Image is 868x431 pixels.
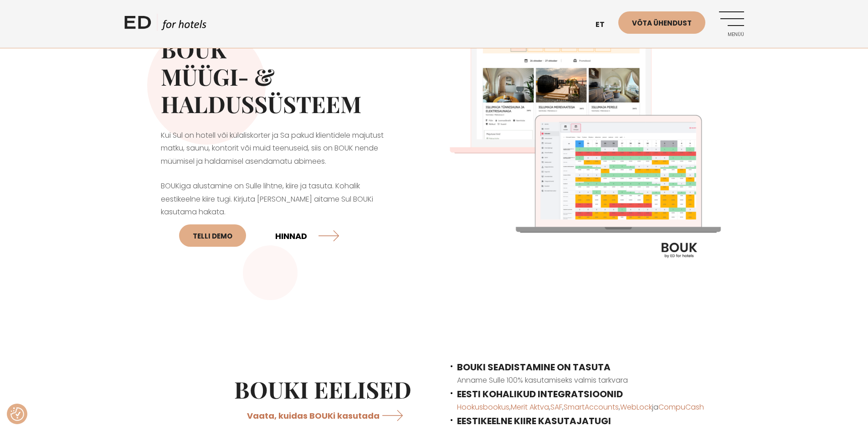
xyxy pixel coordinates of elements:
[179,224,246,247] a: Telli DEMO
[550,402,562,412] a: SAF
[10,407,24,421] button: Nõusolekueelistused
[591,14,618,36] a: et
[618,11,705,34] a: Võta ühendust
[124,14,206,36] a: ED HOTELS
[161,36,398,118] h2: BOUK MÜÜGI- & HALDUSSÜSTEEM
[719,32,744,37] span: Menüü
[620,402,652,412] a: WebLock
[457,402,509,412] a: Hookusbookus
[457,361,611,374] span: BOUKI SEADISTAMINE ON TASUTA
[457,401,721,414] p: , , , , ja
[511,402,549,412] a: Merit Aktva
[247,403,411,427] a: Vaata, kuidas BOUKi kasutada
[147,376,411,403] h2: BOUKi EELISED
[10,407,24,421] img: Revisit consent button
[457,415,611,427] strong: EESTIKEELNE KIIRE KASUTAJATUGI
[275,223,339,248] a: HINNAD
[161,129,398,168] p: Kui Sul on hotell või külaliskorter ja Sa pakud klientidele majutust matku, saunu, kontorit või m...
[457,388,623,400] span: EESTI KOHALIKUD INTEGRATSIOONID
[658,402,704,412] a: CompuCash
[457,374,721,387] p: Anname Sulle 100% kasutamiseks valmis tarkvara
[564,402,619,412] a: SmartAccounts
[719,11,744,36] a: Menüü
[161,180,398,253] p: BOUKiga alustamine on Sulle lihtne, kiire ja tasuta. Kohalik eestikeelne kiire tugi. Kirjuta [PER...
